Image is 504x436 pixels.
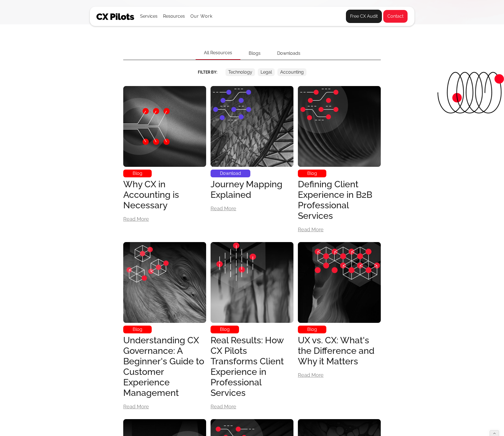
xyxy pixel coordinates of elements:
div: Services [140,7,158,26]
div: Accounting [280,68,304,76]
div: Blog [298,170,326,177]
div: Services [140,12,158,20]
div: Understanding CX Governance: A Beginner's Guide to Customer Experience Management [123,335,206,398]
div: Resources [163,7,185,26]
div: Read More [211,206,236,211]
div: UX vs. CX: What's the Difference and Why it Matters [298,335,381,367]
a: DownloadJourney Mapping ExplainedRead More [211,85,293,216]
div: Blog [123,170,152,177]
div: Read More [123,404,149,409]
div: Legal [261,68,272,76]
form: Email Form [123,68,381,76]
div: Defining Client Experience in B2B Professional Services [298,179,381,221]
div: Download [211,170,250,177]
div: Journey Mapping Explained [211,179,293,200]
div: Downloads [269,47,309,60]
div: Read More [123,217,149,222]
div: Read More [298,227,324,232]
div: Read More [211,404,236,409]
a: BlogWhy CX in Accounting is NecessaryRead More [123,85,206,226]
a: Free CX Audit [346,10,382,23]
div: All Resources [196,46,240,60]
div: Resources [163,12,185,20]
div: Filter By: [198,68,217,76]
div: Real Results: How CX Pilots Transforms Client Experience in Professional Services [211,335,293,398]
div: Read More [298,373,324,378]
div: Blog [123,326,152,333]
div: Blog [211,326,239,333]
div: Blog [298,326,326,333]
a: Contact [383,10,408,23]
div: Blogs [240,47,269,60]
div: Technology [228,68,252,76]
a: Our Work [190,14,213,19]
a: BlogDefining Client Experience in B2B Professional ServicesRead More [298,85,381,237]
a: BlogUnderstanding CX Governance: A Beginner's Guide to Customer Experience ManagementRead More [123,241,206,414]
div: Why CX in Accounting is Necessary [123,179,206,211]
a: BlogUX vs. CX: What's the Difference and Why it MattersRead More [298,241,381,382]
a: BlogReal Results: How CX Pilots Transforms Client Experience in Professional ServicesRead More [211,241,293,414]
